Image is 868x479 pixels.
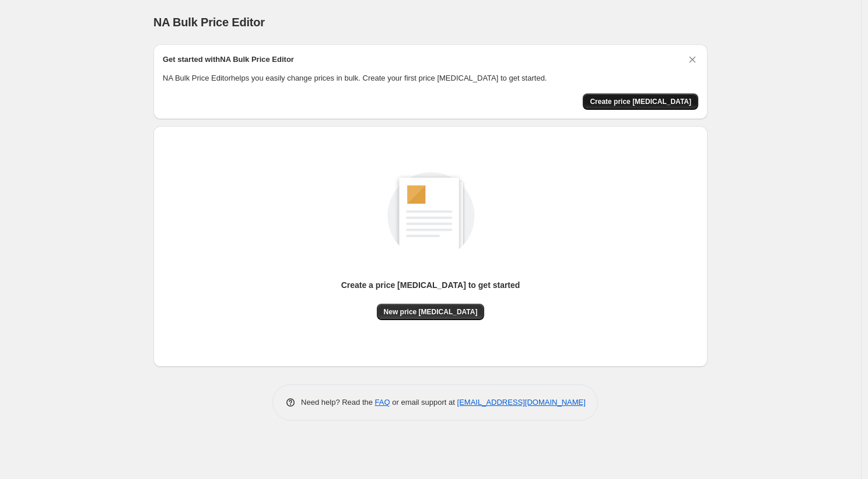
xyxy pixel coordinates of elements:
p: NA Bulk Price Editor helps you easily change prices in bulk. Create your first price [MEDICAL_DAT... [163,72,698,84]
span: Create price [MEDICAL_DATA] [590,97,691,106]
button: Create price change job [583,93,698,110]
span: NA Bulk Price Editor [153,16,265,29]
a: [EMAIL_ADDRESS][DOMAIN_NAME] [457,398,586,407]
p: Create a price [MEDICAL_DATA] to get started [341,279,520,291]
span: or email support at [390,398,457,407]
h2: Get started with NA Bulk Price Editor [163,54,294,65]
a: FAQ [375,398,390,407]
button: New price [MEDICAL_DATA] [377,304,485,320]
button: Dismiss card [687,54,698,65]
span: New price [MEDICAL_DATA] [384,307,478,317]
span: Need help? Read the [301,398,375,407]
